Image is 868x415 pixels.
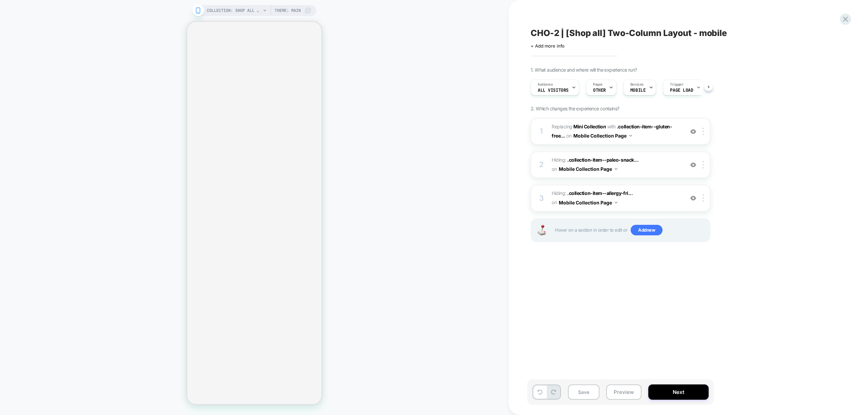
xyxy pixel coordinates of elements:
[566,131,571,140] span: on
[690,195,696,201] img: crossed eye
[670,82,683,87] span: Trigger
[207,5,261,16] span: COLLECTION: Shop All Products (Category)
[630,82,644,87] span: Devices
[690,162,696,168] img: crossed eye
[631,225,663,236] span: Add new
[531,67,637,73] span: 1. What audience and where will the experience run?
[531,43,565,49] span: + Add more info
[538,125,545,138] div: 1
[535,225,548,235] img: Joystick
[690,129,696,134] img: crossed eye
[573,131,632,141] button: Mobile Collection Page
[593,88,606,93] span: OTHER
[552,156,681,174] span: Hiding :
[629,135,632,137] img: down arrow
[607,124,616,129] span: WITH
[670,88,693,93] span: Page Load
[559,164,617,174] button: Mobile Collection Page
[630,88,646,93] span: MOBILE
[615,202,617,203] img: down arrow
[648,384,709,400] button: Next
[552,198,557,206] span: on
[703,194,704,202] img: close
[552,165,557,173] span: on
[559,198,617,207] button: Mobile Collection Page
[606,384,642,400] button: Preview
[538,82,553,87] span: Audience
[555,225,706,236] span: Hover on a section in order to edit or
[568,384,599,400] button: Save
[552,124,606,129] span: Replacing
[538,192,545,205] div: 3
[567,190,633,196] span: .collection-item--allergy-fri...
[552,189,681,207] span: Hiding :
[615,168,617,170] img: down arrow
[703,128,704,135] img: close
[538,158,545,172] div: 2
[567,157,638,163] span: .collection-item--paleo-snack...
[275,5,301,16] span: Theme: MAIN
[573,124,606,129] b: Mini Collection
[531,106,619,111] span: 2. Which changes the experience contains?
[531,28,727,38] span: CHO-2 | [Shop all] Two-Column Layout - mobile
[593,82,603,87] span: Pages
[538,88,569,93] span: All Visitors
[703,161,704,168] img: close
